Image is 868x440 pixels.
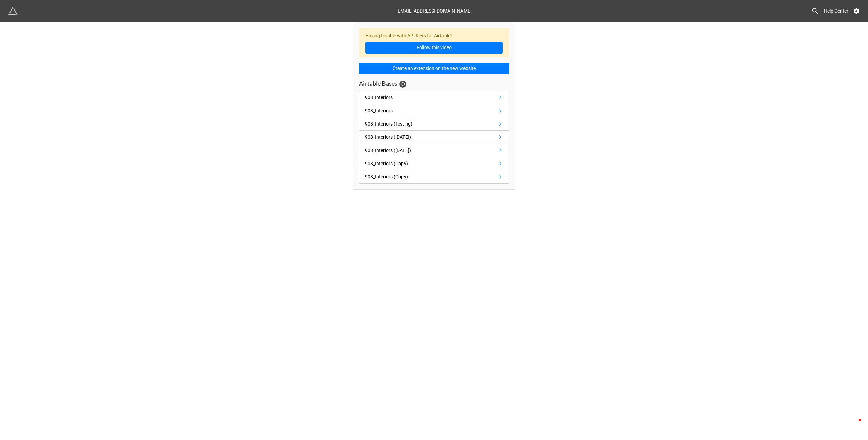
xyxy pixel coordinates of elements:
a: Follow this video [365,42,503,54]
button: Create an extension on the new website [359,63,509,74]
h3: Airtable Bases [359,80,397,88]
a: 908_Interiors (Copy) [359,170,509,184]
div: [EMAIL_ADDRESS][DOMAIN_NAME] [396,5,472,17]
a: 908_Interiors (Copy) [359,157,509,170]
div: 908_Interiors ([DATE]) [365,133,411,141]
div: 908_Interiors [365,94,393,101]
a: 908_Interiors [359,91,509,104]
a: 908_Interiors (Testing) [359,117,509,131]
img: miniextensions-icon.73ae0678.png [8,6,18,16]
div: 908_Interiors (Testing) [365,120,412,128]
div: 908_Interiors (Copy) [365,160,408,167]
a: 908_Interiors ([DATE]) [359,144,509,157]
div: 908_Interiors [365,107,393,114]
a: 908_Interiors ([DATE]) [359,131,509,144]
div: 908_Interiors (Copy) [365,173,408,180]
div: 908_Interiors ([DATE]) [365,147,411,154]
a: Sync Base Structure [399,81,406,88]
a: Help Center [819,5,853,17]
div: Having trouble with API Keys for Airtable? [359,28,509,58]
a: 908_Interiors [359,104,509,117]
iframe: Intercom live chat [845,417,861,433]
